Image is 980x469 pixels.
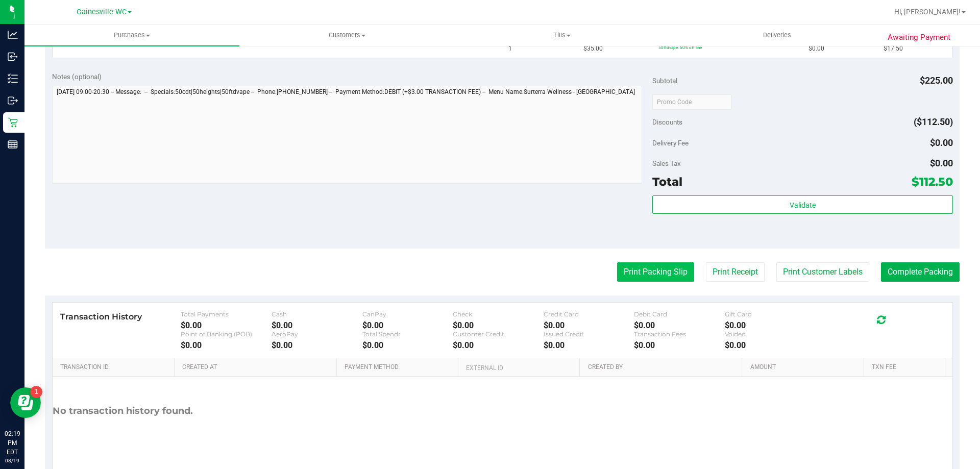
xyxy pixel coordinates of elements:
span: $225.00 [920,75,953,86]
span: Awaiting Payment [888,32,950,43]
inline-svg: Inbound [8,52,18,62]
p: 08/19 [5,457,20,464]
span: Tills [455,31,669,40]
span: Subtotal [652,77,677,85]
span: $112.50 [912,175,953,189]
div: No transaction history found. [53,377,193,446]
iframe: Resource center [10,387,41,418]
div: $0.00 [362,320,453,330]
div: Gift Card [725,310,816,318]
inline-svg: Retail [8,117,18,128]
th: External ID [458,358,579,377]
span: 1 [508,44,512,54]
span: 50ftdvape: 50% off line [658,45,702,50]
a: Amount [750,363,860,372]
a: Customers [239,24,454,46]
span: Sales Tax [652,159,681,167]
button: Validate [652,195,952,214]
div: $0.00 [634,320,725,330]
div: CanPay [362,310,453,318]
div: $0.00 [181,340,272,350]
div: Total Payments [181,310,272,318]
div: $0.00 [272,340,362,350]
input: Promo Code [652,94,731,110]
a: Transaction ID [60,363,170,372]
div: Customer Credit [453,330,544,338]
a: Purchases [24,24,239,46]
inline-svg: Analytics [8,30,18,40]
span: Gainesville WC [77,8,127,16]
div: Voided [725,330,816,338]
div: Transaction Fees [634,330,725,338]
a: Tills [454,24,669,46]
span: Validate [790,201,816,209]
span: $0.00 [808,44,824,54]
div: Total Spendr [362,330,453,338]
inline-svg: Inventory [8,73,18,84]
div: Issued Credit [544,330,634,338]
div: AeroPay [272,330,362,338]
a: Created By [588,363,738,372]
div: $0.00 [725,320,816,330]
span: Deliveries [749,31,805,40]
div: Cash [272,310,362,318]
a: Deliveries [670,24,885,46]
div: $0.00 [544,320,634,330]
div: Check [453,310,544,318]
div: $0.00 [272,320,362,330]
button: Print Packing Slip [617,262,694,282]
div: Point of Banking (POB) [181,330,272,338]
span: Purchases [24,31,239,40]
span: ($112.50) [914,116,953,127]
span: Delivery Fee [652,139,689,147]
a: Txn Fee [872,363,941,372]
div: $0.00 [362,340,453,350]
p: 02:19 PM EDT [5,429,20,457]
div: Credit Card [544,310,634,318]
span: Notes (optional) [52,72,102,81]
div: $0.00 [544,340,634,350]
span: $0.00 [930,137,953,148]
span: $17.50 [884,44,903,54]
button: Print Receipt [706,262,765,282]
span: $0.00 [930,158,953,168]
a: Payment Method [345,363,454,372]
button: Print Customer Labels [776,262,869,282]
div: $0.00 [634,340,725,350]
span: $35.00 [583,44,603,54]
div: Debit Card [634,310,725,318]
inline-svg: Reports [8,139,18,150]
span: Discounts [652,113,682,131]
iframe: Resource center unread badge [30,386,42,398]
div: $0.00 [453,320,544,330]
span: Total [652,175,682,189]
div: $0.00 [181,320,272,330]
a: Created At [182,363,332,372]
div: $0.00 [725,340,816,350]
span: Customers [240,31,454,40]
inline-svg: Outbound [8,95,18,106]
div: $0.00 [453,340,544,350]
span: Hi, [PERSON_NAME]! [894,8,961,16]
button: Complete Packing [881,262,960,282]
